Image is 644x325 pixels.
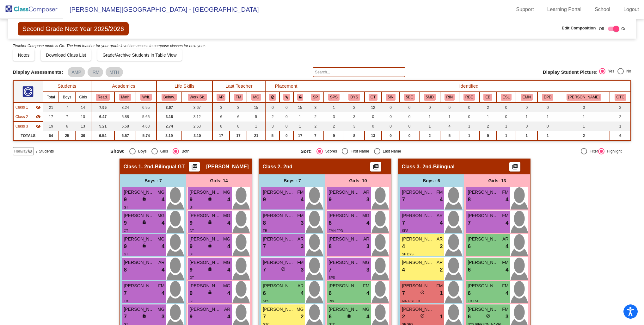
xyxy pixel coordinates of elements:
[141,164,185,170] span: - 2nd-Bilingual GT
[537,122,558,131] td: 0
[263,212,294,219] span: [PERSON_NAME]
[459,112,480,122] td: 0
[106,67,123,77] mat-chip: MTH
[91,112,115,122] td: 6.47
[156,103,182,112] td: 3.67
[365,131,382,141] td: 13
[307,131,324,141] td: 7
[156,131,182,141] td: 3.19
[265,122,279,131] td: 3
[301,219,304,227] span: 3
[610,103,631,112] td: 2
[157,236,165,242] span: MG
[313,67,405,77] input: Search...
[610,131,631,141] td: 6
[402,189,433,196] span: [PERSON_NAME] [PERSON_NAME]
[265,81,307,92] th: Placement
[75,92,91,103] th: Girls
[344,131,365,141] td: 8
[293,92,307,103] th: Keep with teacher
[323,148,337,154] div: Scores
[400,103,419,112] td: 0
[189,189,221,196] span: [PERSON_NAME]
[124,229,128,233] span: GT
[102,53,177,58] span: Grade/Archive Students in Table View
[110,148,125,154] span: Show:
[158,148,168,154] div: Girls
[496,92,516,103] th: EL-English as Second Language
[483,94,492,101] button: EB
[263,219,266,227] span: 8
[189,236,221,242] span: [PERSON_NAME]
[400,122,419,131] td: 0
[293,112,307,122] td: 1
[468,196,470,204] span: 8
[189,162,200,172] button: Print Students Details
[501,94,512,101] button: ESL
[615,94,626,101] button: GTC
[13,49,35,61] button: Notes
[307,92,324,103] th: SPED
[480,92,496,103] th: EB-Emergent Bilingual
[182,112,212,122] td: 3.12
[189,196,192,204] span: 9
[562,25,596,31] span: Edit Composition
[468,219,470,227] span: 7
[13,69,63,75] span: Display Assessments:
[599,26,604,32] span: Off
[156,122,182,131] td: 2.74
[114,131,136,141] td: 6.57
[279,131,293,141] td: 0
[369,94,377,101] button: GT
[610,92,631,103] th: GTC - GT Cluster
[259,174,325,187] div: Boys : 7
[247,92,265,103] th: Monica Gallegos
[511,164,519,172] mat-icon: picture_as_pdf
[301,148,312,154] span: Sort:
[328,229,343,233] span: EMN EPD
[124,219,126,227] span: 9
[212,112,230,122] td: 6
[136,112,156,122] td: 5.65
[279,92,293,103] th: Keep with students
[344,92,365,103] th: Dyslexia Lab Services
[13,122,43,131] td: No teacher - 2nd-Bilingual
[382,122,400,131] td: 0
[263,196,266,204] span: 9
[468,212,499,219] span: [PERSON_NAME]
[587,148,598,154] div: Filter
[382,112,400,122] td: 0
[325,174,391,187] div: Girls: 10
[162,94,177,101] button: Behav.
[404,94,415,101] button: 5BE
[110,148,296,154] mat-radio-group: Select an option
[227,196,230,204] span: 4
[610,122,631,131] td: 1
[590,4,615,15] a: School
[124,236,155,242] span: [PERSON_NAME]
[227,219,230,227] span: 4
[445,94,455,101] button: RIN
[157,189,165,196] span: MG
[43,131,59,141] td: 64
[136,148,147,154] div: Boys
[537,103,558,112] td: 0
[370,162,381,172] button: Print Students Details
[324,103,344,112] td: 1
[365,92,382,103] th: Gifted and Talented
[124,206,128,209] span: GT
[307,81,631,92] th: Identified
[506,219,508,227] span: 4
[348,94,360,101] button: DYS
[506,196,508,204] span: 4
[307,122,324,131] td: 2
[43,92,59,103] th: Total
[297,212,304,219] span: FM
[516,112,537,122] td: 1
[208,220,212,224] span: lock
[380,148,401,154] div: Last Name
[212,92,230,103] th: Adriana Rincon
[142,197,146,201] span: lock
[265,103,279,112] td: 0
[28,149,33,154] mat-icon: visibility_off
